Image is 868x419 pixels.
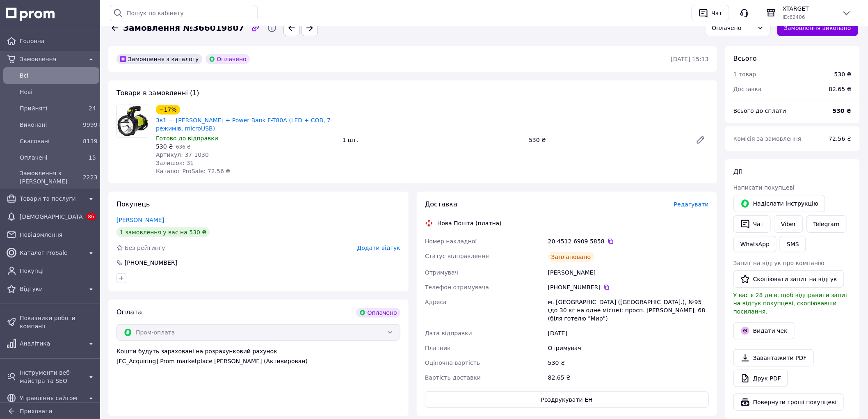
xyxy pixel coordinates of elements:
span: 8139 [83,138,98,144]
span: Доставка [425,200,457,208]
span: Приховати [20,408,52,414]
span: Телефон отримувача [425,284,489,291]
div: 82.65 ₴ [824,80,857,98]
button: Видати чек [733,322,795,339]
span: Платник [425,345,451,351]
a: Редагувати [692,132,709,148]
span: Замовлення з [PERSON_NAME] [20,169,80,185]
button: Замовлення виконано [777,20,859,36]
a: Telegram [806,215,847,233]
div: [PHONE_NUMBER] [548,283,709,291]
a: Завантажити PDF [733,349,814,366]
input: Пошук по кабінету [110,5,258,21]
span: 530 ₴ [156,143,173,150]
span: Запит на відгук про компанію [733,260,825,266]
b: 530 ₴ [833,108,852,114]
button: Повернути гроші покупцеві [733,394,844,411]
div: Заплановано [548,252,594,262]
div: 82.65 ₴ [546,370,710,385]
span: 86 [86,213,96,220]
span: Товари в замовленні (1) [116,89,199,97]
button: Надіслати інструкцію [733,195,825,212]
span: Прийняті [20,104,80,112]
span: 636 ₴ [176,144,191,150]
span: Інструменти веб-майстра та SEO [20,369,83,385]
button: Скопіювати запит на відгук [733,270,844,288]
span: Адреса [425,299,447,305]
span: Дата відправки [425,330,472,337]
span: У вас є 28 днів, щоб відправити запит на відгук покупцеві, скопіювавши посилання. [733,292,849,315]
div: Нова Пошта (платна) [435,219,504,227]
div: м. [GEOGRAPHIC_DATA] ([GEOGRAPHIC_DATA].), №95 (до 30 кг на одне місце): просп. [PERSON_NAME], 68... [546,295,710,326]
div: 530 ₴ [525,134,689,146]
span: Каталог ProSale [20,249,83,257]
span: Покупці [20,267,96,275]
span: Всього [733,55,757,62]
span: Написати покупцеві [733,184,795,191]
span: Отримувач [425,269,458,276]
div: [PERSON_NAME] [546,265,710,280]
div: [DATE] [546,326,710,341]
span: 15 [89,154,96,161]
span: Дії [733,168,742,176]
div: Отримувач [546,341,710,355]
span: Доставка [733,86,762,92]
div: Кошти будуть зараховані на розрахунковий рахунок [116,347,400,365]
span: Замовлення [20,55,83,63]
span: Каталог ProSale: 72.56 ₴ [156,168,230,174]
span: Оплачені [20,153,80,162]
span: Показники роботи компанії [20,314,96,330]
span: Головна [20,37,96,45]
div: Чат [710,7,724,19]
span: XTARGET [783,5,835,13]
span: Редагувати [674,201,709,208]
span: Без рейтингу [125,245,165,251]
div: 530 ₴ [834,70,852,78]
span: Готово до відправки [156,135,218,142]
span: Вартість доставки [425,374,481,381]
div: Оплачено [206,54,250,64]
span: 24 [89,105,96,112]
button: Чат [692,5,729,21]
a: Viber [774,215,803,233]
span: 2223 [83,174,98,181]
span: Нові [20,88,96,96]
div: Замовлення з каталогу [116,54,202,64]
div: [FC_Acquiring] Prom marketplace [PERSON_NAME] (Активирован) [116,357,400,365]
button: SMS [780,236,806,252]
span: Комісія за замовлення [733,135,802,142]
span: Товари та послуги [20,195,83,203]
span: Оціночна вартість [425,359,480,366]
div: [PHONE_NUMBER] [124,259,178,267]
span: Відгуки [20,285,83,293]
span: Управління сайтом [20,394,83,402]
span: 9999+ [83,121,102,128]
span: Всього до сплати [733,108,786,114]
span: [DEMOGRAPHIC_DATA] [20,213,83,221]
button: Чат [733,215,771,233]
span: Артикул: 37-1030 [156,151,209,158]
span: Статус відправлення [425,253,489,259]
div: 1 замовлення у вас на 530 ₴ [116,227,210,237]
img: 3в1 — Ліхтар кемпінговий + Power Bank F-T80A (LED + COB, 7 режимів, microUSB) [117,105,149,137]
span: Додати відгук [357,245,400,251]
span: Замовлення №366019807 [123,22,244,34]
span: Виконані [20,121,80,129]
span: Всi [20,71,96,80]
a: [PERSON_NAME] [116,217,164,223]
button: Роздрукувати ЕН [425,392,709,408]
span: 1 товар [733,71,756,78]
span: Покупець [116,200,150,208]
div: Оплачено [712,23,754,32]
span: Номер накладної [425,238,477,245]
div: 1 шт. [339,134,526,146]
span: Повідомлення [20,231,96,239]
a: WhatsApp [733,236,777,252]
div: 530 ₴ [546,355,710,370]
a: 3в1 — [PERSON_NAME] + Power Bank F-T80A (LED + COB, 7 режимів, microUSB) [156,117,331,132]
a: Друк PDF [733,370,788,387]
span: Скасовані [20,137,80,145]
span: Залишок: 31 [156,160,194,166]
time: [DATE] 15:13 [671,56,709,62]
div: Оплачено [356,308,400,318]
